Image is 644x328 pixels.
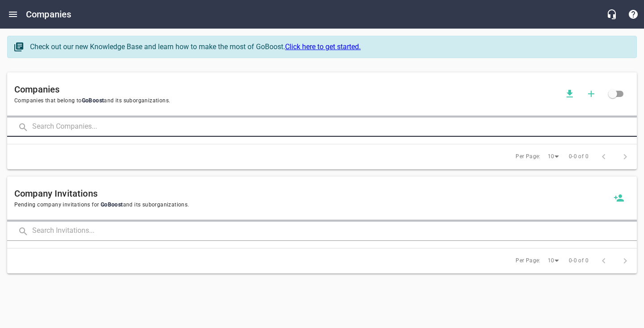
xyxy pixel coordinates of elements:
div: 10 [544,255,562,267]
input: Search Companies... [32,118,637,137]
span: GoBoost [99,202,123,208]
span: Companies that belong to and its suborganizations. [14,97,559,105]
div: Check out our new Knowledge Base and learn how to make the most of GoBoost. [30,42,627,52]
span: GoBoost [82,97,104,104]
button: Invite a new company [608,187,630,209]
h6: Company Invitations [14,186,608,201]
button: Add a new company [580,83,602,105]
span: Per Page: [516,257,541,265]
h6: Companies [14,82,559,97]
span: 0-0 of 0 [569,257,589,265]
input: Search Invitations... [32,222,637,241]
a: Click here to get started. [285,42,361,51]
button: Support Portal [623,4,644,25]
span: Per Page: [516,152,541,161]
button: Live Chat [601,4,623,25]
button: Download companies [559,83,580,105]
span: Click to view all companies [602,83,623,105]
span: 0-0 of 0 [569,152,589,161]
button: Open drawer [2,4,24,25]
span: Pending company invitations for and its suborganizations. [14,201,608,210]
div: 10 [544,151,562,163]
h6: Companies [26,7,71,21]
